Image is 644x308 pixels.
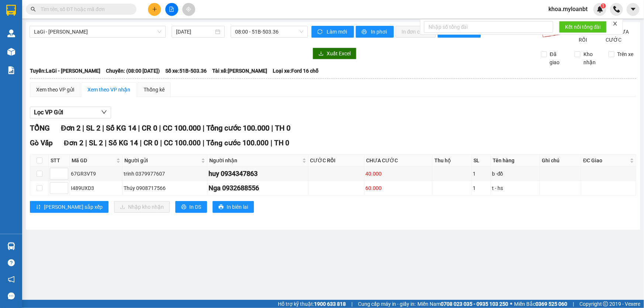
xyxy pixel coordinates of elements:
span: copyright [603,301,608,307]
img: logo-vxr [6,5,16,16]
div: Xem theo VP nhận [87,86,130,94]
strong: 0369 525 060 [535,301,567,307]
th: Thu hộ [433,155,472,167]
div: trinh 0379977607 [124,170,206,178]
button: sort-ascending[PERSON_NAME] sắp xếp [30,201,109,213]
span: Đơn 2 [64,139,83,147]
b: Tuyến: LaGi - [PERSON_NAME] [30,68,100,74]
span: TH 0 [274,139,289,147]
strong: 1900 633 818 [314,301,346,307]
span: Miền Nam [417,300,508,308]
img: solution-icon [7,66,15,74]
th: SL [472,155,491,167]
span: message [8,293,15,300]
span: Số KG 14 [109,139,138,147]
div: 60.000 [366,184,431,192]
span: CC 100.000 [163,124,201,132]
span: Tổng cước 100.000 [206,124,269,132]
img: icon-new-feature [597,6,603,13]
span: CR 0 [142,124,157,132]
span: plus [152,7,157,12]
div: huy 0934347863 [209,169,307,179]
span: Người nhận [209,156,301,165]
span: printer [362,29,368,35]
span: In DS [189,203,201,211]
button: printerIn phơi [356,26,394,38]
td: I489UXD3 [70,181,123,195]
div: Thúy 0908717566 [124,184,206,192]
span: TH 0 [275,124,290,132]
span: ⚪️ [510,302,512,305]
input: 14/08/2025 [176,28,214,36]
span: sort-ascending [36,204,41,210]
span: Tài xế: [PERSON_NAME] [212,67,267,75]
span: printer [181,204,186,210]
span: [PERSON_NAME] sắp xếp [44,203,103,211]
span: CR 0 [144,139,158,147]
img: phone-icon [613,6,620,13]
span: Xuất Excel [327,49,351,58]
span: khoa.myloanbt [543,4,593,14]
span: Kho nhận [581,50,603,66]
button: downloadNhập kho nhận [114,201,170,213]
span: question-circle [8,259,15,266]
span: In biên lai [227,203,248,211]
span: | [203,124,204,132]
span: Miền Bắc [514,300,567,308]
span: Cung cấp máy in - giấy in: [358,300,416,308]
span: SL 2 [89,139,103,147]
button: aim [182,3,195,16]
button: downloadXuất Excel [313,48,357,59]
span: download [318,51,324,57]
div: Xem theo VP gửi [36,86,74,94]
span: Số KG 14 [106,124,136,132]
span: file-add [169,7,174,12]
button: printerIn DS [175,201,207,213]
span: Kết nối tổng đài [565,23,601,31]
span: Gò Vấp [30,139,53,147]
span: sync [317,29,324,35]
span: down [101,109,107,115]
th: CHƯA CƯỚC [365,155,433,167]
img: warehouse-icon [7,48,15,56]
span: CC 100.000 [164,139,201,147]
span: Trên xe [614,50,637,58]
div: 67GR3VT9 [71,170,121,178]
th: STT [49,155,70,167]
div: 40.000 [366,170,431,178]
div: b -đồ [492,170,538,178]
div: 1 [473,184,489,192]
button: file-add [165,3,178,16]
span: 1 [602,3,605,8]
strong: 0708 023 035 - 0935 103 250 [441,301,508,307]
div: Nga 0932688556 [209,183,307,193]
button: In đơn chọn [396,26,436,38]
button: caret-down [627,3,640,16]
span: TỔNG [30,124,50,132]
button: printerIn biên lai [213,201,254,213]
span: LaGi - Hồ Chí Minh [34,26,161,37]
span: | [203,139,204,147]
span: | [351,300,352,308]
span: close [613,21,618,26]
th: Ghi chú [540,155,581,167]
span: | [160,139,162,147]
input: Tìm tên, số ĐT hoặc mã đơn [41,5,128,13]
span: Số xe: 51B-503.36 [165,67,207,75]
span: Tổng cước 100.000 [206,139,269,147]
img: warehouse-icon [7,242,15,250]
span: Đơn 2 [61,124,80,132]
span: | [138,124,140,132]
button: syncLàm mới [311,26,354,38]
button: Lọc VP Gửi [30,107,111,118]
span: | [105,139,107,147]
div: Thống kê [144,86,165,94]
div: 1 [473,170,489,178]
span: Đã giao [547,50,569,66]
th: CƯỚC RỒI [309,155,365,167]
span: | [102,124,104,132]
div: I489UXD3 [71,184,121,192]
span: search [31,7,36,12]
sup: 1 [601,3,606,8]
span: In phơi [371,28,388,36]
